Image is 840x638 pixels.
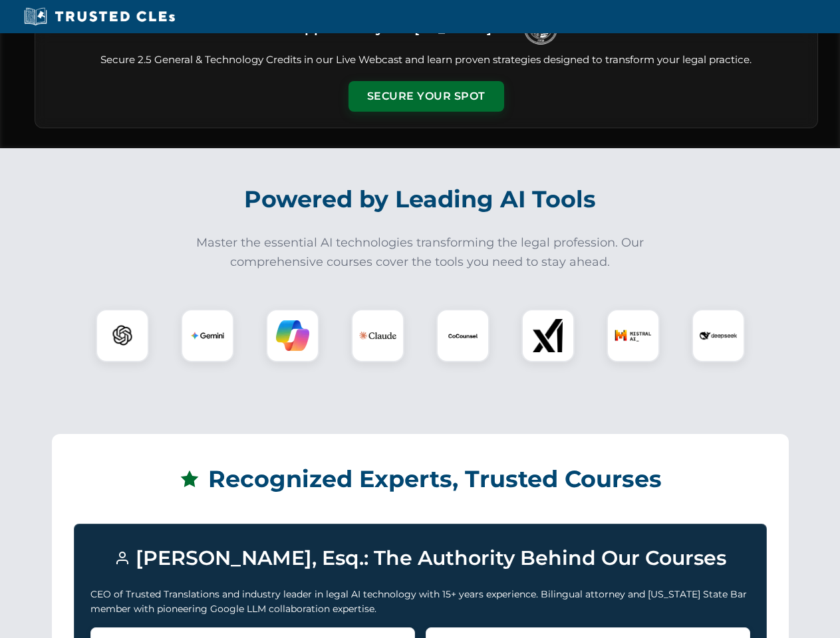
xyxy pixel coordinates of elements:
[181,309,234,362] div: Gemini
[531,319,565,352] img: xAI Logo
[436,309,490,362] div: CoCounsel
[351,309,404,362] div: Claude
[103,316,142,355] img: ChatGPT Logo
[74,456,767,502] h2: Recognized Experts, Trusted Courses
[90,540,750,576] h3: [PERSON_NAME], Esq.: The Authority Behind Our Courses
[607,309,660,362] div: Mistral AI
[51,53,801,68] p: Secure 2.5 General & Technology Credits in our Live Webcast and learn proven strategies designed ...
[521,309,575,362] div: xAI
[188,233,653,272] p: Master the essential AI technologies transforming the legal profession. Our comprehensive courses...
[20,7,179,27] img: Trusted CLEs
[615,317,652,354] img: Mistral AI Logo
[96,309,149,362] div: ChatGPT
[52,176,789,223] h2: Powered by Leading AI Tools
[191,319,224,352] img: Gemini Logo
[692,309,745,362] div: DeepSeek
[359,317,396,354] img: Claude Logo
[700,317,737,354] img: DeepSeek Logo
[446,319,480,352] img: CoCounsel Logo
[266,309,319,362] div: Copilot
[276,319,309,352] img: Copilot Logo
[90,587,750,617] p: CEO of Trusted Translations and industry leader in legal AI technology with 15+ years experience....
[349,81,504,112] button: Secure Your Spot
